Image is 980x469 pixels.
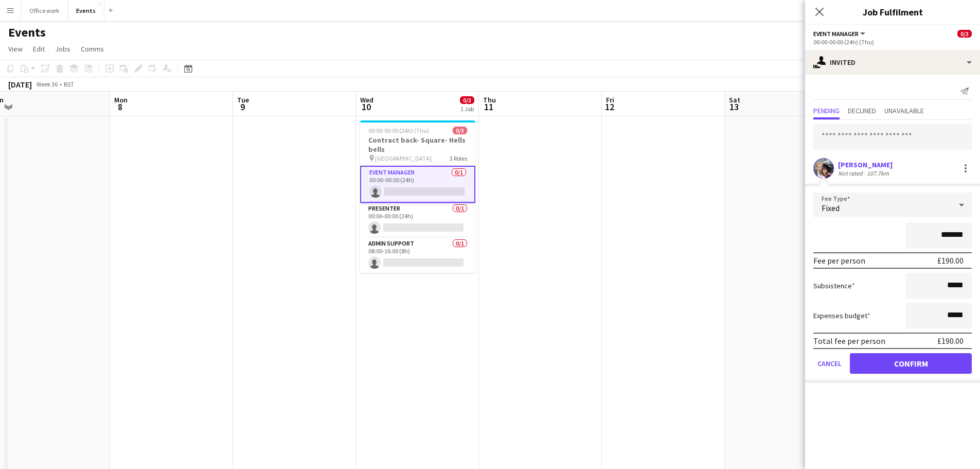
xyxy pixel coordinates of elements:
span: 0/3 [460,96,474,104]
button: Cancel [813,353,846,374]
app-card-role: Presenter0/100:00-00:00 (24h) [360,203,475,238]
h1: Events [8,25,46,40]
span: Pending [813,107,840,114]
span: 0/3 [957,30,972,38]
span: Tue [237,95,249,105]
app-card-role: Admin Support0/108:00-16:00 (8h) [360,238,475,273]
a: Jobs [51,42,75,56]
button: Office work [21,1,68,21]
span: Declined [848,107,876,114]
div: BST [64,80,74,88]
div: 1 Job [460,105,474,113]
div: Fee per person [813,255,865,266]
span: View [8,44,23,54]
span: Wed [360,95,373,105]
span: Sat [729,95,740,105]
span: Fri [606,95,614,105]
span: 3 Roles [450,154,467,162]
h3: Job Fulfilment [805,5,980,19]
div: [PERSON_NAME] [838,160,893,169]
button: Confirm [850,353,972,374]
app-job-card: 00:00-00:00 (24h) (Thu)0/3Contract back- Square- Hells bells [GEOGRAPHIC_DATA]3 RolesEvent Manage... [360,120,475,273]
span: Mon [114,95,128,105]
span: 10 [359,101,373,113]
a: View [4,42,27,56]
div: 107.7km [865,169,891,177]
span: Thu [483,95,496,105]
div: £190.00 [937,336,964,346]
span: 13 [727,101,740,113]
h3: Contract back- Square- Hells bells [360,135,475,154]
span: 0/3 [453,127,467,134]
a: Comms [77,42,108,56]
span: 8 [113,101,128,113]
label: Subsistence [813,281,855,290]
button: Event Manager [813,30,867,38]
span: [GEOGRAPHIC_DATA] [375,154,432,162]
div: 00:00-00:00 (24h) (Thu) [813,38,972,46]
span: 00:00-00:00 (24h) (Thu) [368,127,429,134]
div: Total fee per person [813,336,885,346]
span: 9 [236,101,249,113]
span: Fixed [822,203,840,213]
div: Invited [805,50,980,75]
span: Unavailable [884,107,924,114]
app-card-role: Event Manager0/100:00-00:00 (24h) [360,166,475,203]
span: Comms [81,44,104,54]
div: [DATE] [8,79,32,90]
button: Events [68,1,104,21]
span: Week 36 [34,80,60,88]
label: Expenses budget [813,311,870,320]
div: £190.00 [937,255,964,266]
span: 11 [482,101,496,113]
span: Edit [33,44,45,54]
a: Edit [29,42,49,56]
span: Event Manager [813,30,859,38]
span: Jobs [55,44,70,54]
div: Not rated [838,169,865,177]
span: 12 [604,101,614,113]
